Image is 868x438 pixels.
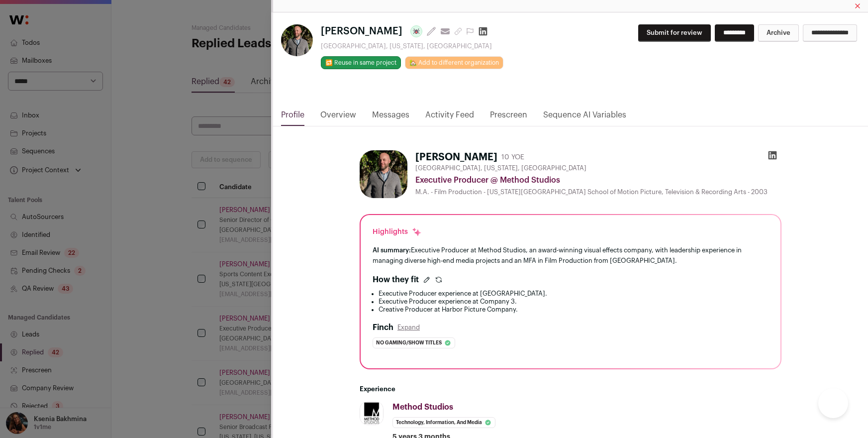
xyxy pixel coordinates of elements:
[321,24,402,38] span: [PERSON_NAME]
[415,164,586,172] span: [GEOGRAPHIC_DATA], [US_STATE], [GEOGRAPHIC_DATA]
[490,109,527,126] a: Prescreen
[281,24,313,56] img: 6daf6cb5935526d1db5885b9cfa02081e96492a938fba980124bff9412263901.jpg
[392,403,453,411] span: Method Studios
[818,388,848,418] iframe: Help Scout Beacon - Open
[638,24,711,42] button: Submit for review
[321,56,401,69] button: 🔂 Reuse in same project
[758,24,799,42] button: Archive
[373,245,769,266] div: Executive Producer at Method Studios, an award-winning visual effects company, with leadership ex...
[373,274,419,286] h2: How they fit
[372,109,409,126] a: Messages
[379,290,769,298] li: Executive Producer experience at [GEOGRAPHIC_DATA].
[501,152,524,162] div: 10 YOE
[379,298,769,306] li: Executive Producer experience at Company 3.
[415,174,781,186] div: Executive Producer @ Method Studios
[392,417,495,428] li: Technology, Information, and Media
[415,188,781,196] div: M.A. - Film Production - [US_STATE][GEOGRAPHIC_DATA] School of Motion Picture, Television & Recor...
[397,324,420,331] button: Expand
[405,56,503,69] a: 🏡 Add to different organization
[360,402,383,425] img: c7344a14414b8bd3e4f9ff4d7768a2248fec05c22a13412d75ad7d5a7883bf82.jpg
[376,338,442,348] span: No gaming/show titles
[321,42,503,50] div: [GEOGRAPHIC_DATA], [US_STATE], [GEOGRAPHIC_DATA]
[415,150,497,164] h1: [PERSON_NAME]
[373,227,422,237] div: Highlights
[360,385,781,393] h2: Experience
[281,109,304,126] a: Profile
[320,109,356,126] a: Overview
[543,109,626,126] a: Sequence AI Variables
[373,247,411,253] span: AI summary:
[360,150,407,198] img: 6daf6cb5935526d1db5885b9cfa02081e96492a938fba980124bff9412263901.jpg
[373,322,393,333] h2: Finch
[379,306,769,314] li: Creative Producer at Harbor Picture Company.
[425,109,474,126] a: Activity Feed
